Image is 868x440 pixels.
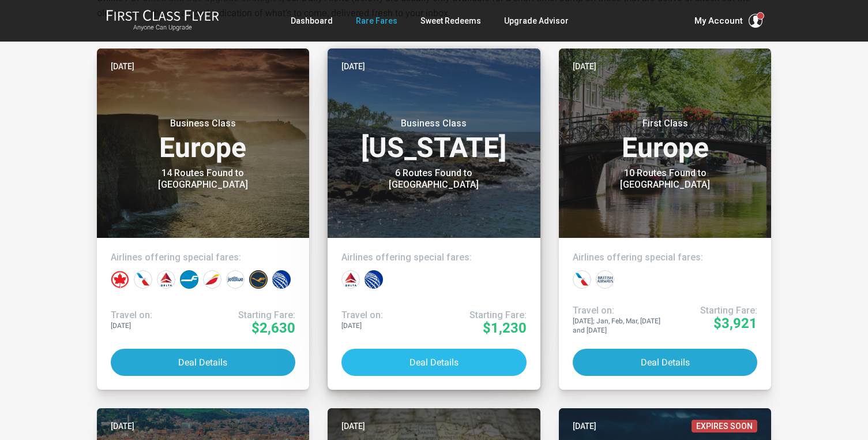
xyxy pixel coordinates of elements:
small: Business Class [131,118,275,129]
a: [DATE]First ClassEurope10 Routes Found to [GEOGRAPHIC_DATA]Airlines offering special fares:Travel... [559,49,772,390]
a: [DATE]Business ClassEurope14 Routes Found to [GEOGRAPHIC_DATA]Airlines offering special fares:Tra... [97,49,310,390]
a: First Class FlyerAnyone Can Upgrade [106,9,219,32]
time: [DATE] [573,420,596,432]
button: Deal Details [111,349,296,376]
h3: Europe [573,118,758,162]
time: [DATE] [341,420,365,432]
div: United [365,270,383,289]
time: [DATE] [341,60,365,73]
div: Air Canada [111,270,129,289]
div: 6 Routes Found to [GEOGRAPHIC_DATA] [362,167,506,191]
h3: [US_STATE] [341,118,527,162]
div: American Airlines [573,270,591,289]
small: Anyone Can Upgrade [106,24,219,32]
h3: Europe [111,118,296,162]
button: Deal Details [573,349,758,376]
div: Delta Airlines [157,270,175,289]
div: 10 Routes Found to [GEOGRAPHIC_DATA] [593,167,737,191]
div: JetBlue [226,270,245,289]
button: My Account [694,14,762,28]
small: Business Class [362,118,506,129]
h4: Airlines offering special fares: [341,252,527,263]
span: Expires Soon [692,420,757,432]
a: Upgrade Advisor [504,10,569,31]
div: British Airways [596,270,614,289]
div: Iberia [203,270,221,289]
div: Lufthansa [249,270,268,289]
div: Delta Airlines [341,270,360,289]
div: United [272,270,291,289]
button: Deal Details [341,349,527,376]
span: My Account [694,14,743,28]
div: 14 Routes Found to [GEOGRAPHIC_DATA] [131,167,275,191]
time: [DATE] [111,60,134,73]
time: [DATE] [573,60,596,73]
img: First Class Flyer [106,9,219,21]
h4: Airlines offering special fares: [573,252,758,263]
div: American Airlines [134,270,152,289]
a: [DATE]Business Class[US_STATE]6 Routes Found to [GEOGRAPHIC_DATA]Airlines offering special fares:... [328,49,540,390]
a: Rare Fares [356,10,397,31]
a: Sweet Redeems [420,10,481,31]
a: Dashboard [291,10,333,31]
small: First Class [593,118,737,129]
time: [DATE] [111,420,134,432]
h4: Airlines offering special fares: [111,252,296,263]
div: Finnair [180,270,198,289]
